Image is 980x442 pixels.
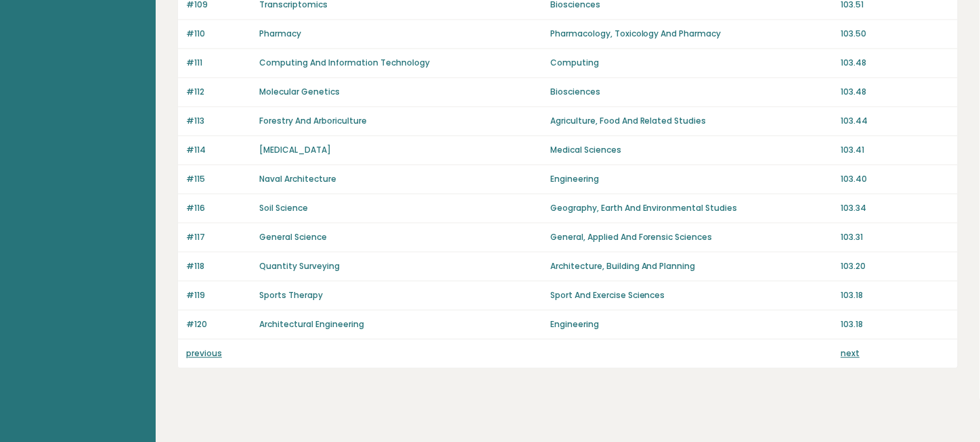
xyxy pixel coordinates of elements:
p: #113 [186,115,251,127]
p: 103.18 [841,289,950,301]
p: Engineering [550,318,833,330]
p: Computing [550,57,833,69]
p: Medical Sciences [550,144,833,156]
a: Molecular Genetics [259,86,340,97]
a: Soil Science [259,202,308,214]
a: Architectural Engineering [259,318,364,330]
a: [MEDICAL_DATA] [259,144,331,155]
a: General Science [259,231,327,243]
p: 103.20 [841,260,950,272]
p: Agriculture, Food And Related Studies [550,115,833,127]
p: #110 [186,28,251,40]
p: General, Applied And Forensic Sciences [550,231,833,243]
p: #116 [186,202,251,214]
p: #117 [186,231,251,243]
p: Engineering [550,173,833,185]
p: 103.44 [841,115,950,127]
a: Forestry And Arboriculture [259,115,367,126]
p: 103.18 [841,318,950,330]
a: next [841,347,860,359]
p: 103.31 [841,231,950,243]
p: #112 [186,86,251,98]
p: 103.48 [841,86,950,98]
a: previous [186,347,222,359]
p: 103.41 [841,144,950,156]
p: 103.34 [841,202,950,214]
p: #115 [186,173,251,185]
a: Naval Architecture [259,173,336,185]
p: #120 [186,318,251,330]
p: Geography, Earth And Environmental Studies [550,202,833,214]
a: Sports Therapy [259,289,323,301]
a: Quantity Surveying [259,260,340,272]
p: Sport And Exercise Sciences [550,289,833,301]
p: #119 [186,289,251,301]
p: 103.48 [841,57,950,69]
p: Pharmacology, Toxicology And Pharmacy [550,28,833,40]
p: #114 [186,144,251,156]
a: Pharmacy [259,28,301,39]
a: Computing And Information Technology [259,57,430,68]
p: 103.50 [841,28,950,40]
p: Biosciences [550,86,833,98]
p: #111 [186,57,251,69]
p: Architecture, Building And Planning [550,260,833,272]
p: #118 [186,260,251,272]
p: 103.40 [841,173,950,185]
